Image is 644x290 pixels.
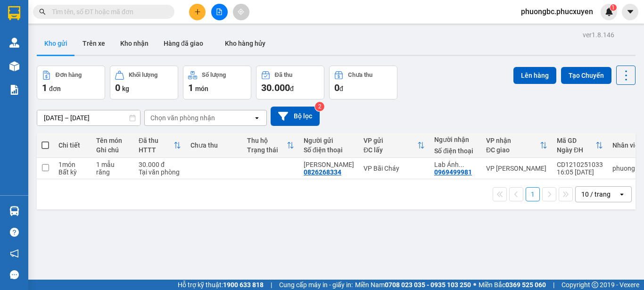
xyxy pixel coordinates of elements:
div: 16:05 [DATE] [557,168,603,176]
img: warehouse-icon [9,38,19,48]
span: plus [194,8,201,15]
img: logo-vxr [8,6,20,20]
img: icon-new-feature [605,8,613,16]
div: Trạng thái [247,146,287,154]
span: notification [10,249,19,258]
th: Toggle SortBy [134,133,186,158]
svg: open [253,114,261,122]
span: caret-down [626,8,635,16]
span: Kho hàng hủy [225,40,265,47]
span: search [39,8,46,15]
button: Kho gửi [37,32,75,55]
th: Toggle SortBy [242,133,299,158]
span: aim [238,8,244,15]
span: copyright [592,282,598,288]
button: Đã thu30.000đ [256,66,324,99]
strong: 0708 023 035 - 0935 103 250 [385,281,471,289]
div: ver 1.8.146 [583,30,614,40]
span: Cung cấp máy in - giấy in: [279,280,353,290]
div: Đơn hàng [56,72,82,78]
span: phuongbc.phucxuyen [513,6,601,17]
sup: 2 [315,102,324,111]
div: Số điện thoại [304,146,354,154]
strong: 1900 633 818 [223,281,264,289]
div: VP gửi [363,137,417,144]
div: 30.000 đ [139,161,181,168]
span: đ [290,85,294,92]
span: đ [339,85,343,92]
span: 0 [115,82,120,93]
span: | [271,280,272,290]
span: 0 [334,82,339,93]
button: plus [189,4,206,20]
button: 1 [526,187,540,201]
div: Đã thu [139,137,173,144]
div: 10 / trang [581,190,611,199]
span: Miền Bắc [479,280,546,290]
button: file-add [211,4,228,20]
div: Khối lượng [129,72,157,78]
input: Select a date range. [37,110,140,125]
button: Lên hàng [513,67,556,84]
div: Lab Ánh Duyên 0916008225 [434,161,477,168]
sup: 1 [610,4,617,11]
div: Tên món [96,137,129,144]
span: 1 [188,82,193,93]
div: Số lượng [202,72,226,78]
span: 30.000 [261,82,290,93]
input: Tìm tên, số ĐT hoặc mã đơn [52,7,163,17]
button: Tạo Chuyến [561,67,611,84]
span: 1 [611,4,615,11]
div: Anh Sáng [304,161,354,168]
th: Toggle SortBy [359,133,429,158]
div: Ghi chú [96,146,129,154]
span: ⚪️ [473,283,476,287]
img: solution-icon [9,85,19,95]
div: VP [PERSON_NAME] [486,165,547,172]
span: file-add [216,8,223,15]
button: Đơn hàng1đơn [37,66,105,99]
th: Toggle SortBy [552,133,608,158]
button: aim [233,4,249,20]
span: đơn [49,85,61,92]
div: Chưa thu [348,72,372,78]
span: kg [122,85,129,92]
button: Số lượng1món [183,66,251,99]
div: Người nhận [434,136,477,143]
button: Bộ lọc [271,107,320,126]
span: món [195,85,208,92]
div: 1 mẫu răng [96,161,129,176]
div: HTTT [139,146,173,154]
div: Mã GD [557,137,595,144]
div: 0826268334 [304,168,341,176]
span: 1 [42,82,47,93]
strong: 0369 525 060 [505,281,546,289]
img: warehouse-icon [9,206,19,216]
div: Người gửi [304,137,354,144]
button: Trên xe [75,32,113,55]
div: VP nhận [486,137,540,144]
img: warehouse-icon [9,61,19,71]
div: Thu hộ [247,137,287,144]
span: question-circle [10,228,19,237]
span: ... [459,161,464,168]
div: Đã thu [275,72,292,78]
div: 0969499981 [434,168,472,176]
div: Ngày ĐH [557,146,595,154]
button: caret-down [622,4,638,20]
span: | [553,280,554,290]
button: Hàng đã giao [156,32,211,55]
div: VP Bãi Cháy [363,165,425,172]
div: CD1210251033 [557,161,603,168]
button: Kho nhận [113,32,156,55]
div: Tại văn phòng [139,168,181,176]
div: Chi tiết [58,141,87,149]
svg: open [618,191,626,198]
button: Chưa thu0đ [329,66,397,99]
div: Chưa thu [190,141,238,149]
div: Chọn văn phòng nhận [150,113,215,123]
div: ĐC lấy [363,146,417,154]
th: Toggle SortBy [481,133,552,158]
div: Bất kỳ [58,168,87,176]
span: Miền Nam [355,280,471,290]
